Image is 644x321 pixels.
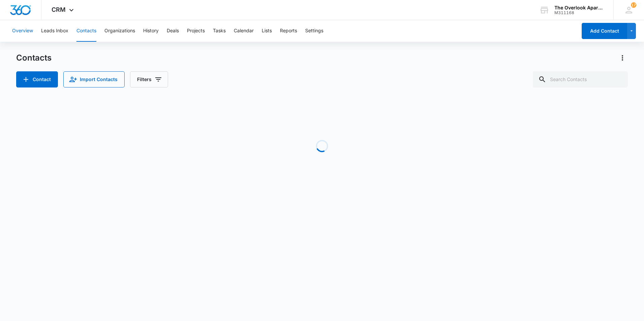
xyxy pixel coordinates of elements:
[213,20,226,42] button: Tasks
[582,23,627,39] button: Add Contact
[533,71,628,87] input: Search Contacts
[617,52,628,63] button: Actions
[41,20,68,42] button: Leads Inbox
[262,20,272,42] button: Lists
[631,2,636,8] span: 17
[631,2,636,8] div: notifications count
[12,20,33,42] button: Overview
[554,5,604,10] div: account name
[167,20,179,42] button: Deals
[305,20,323,42] button: Settings
[554,10,604,15] div: account id
[187,20,205,42] button: Projects
[76,20,96,42] button: Contacts
[104,20,135,42] button: Organizations
[234,20,254,42] button: Calendar
[143,20,159,42] button: History
[16,53,52,63] h1: Contacts
[52,6,66,13] span: CRM
[280,20,297,42] button: Reports
[63,71,125,87] button: Import Contacts
[16,71,58,87] button: Add Contact
[130,71,168,87] button: Filters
